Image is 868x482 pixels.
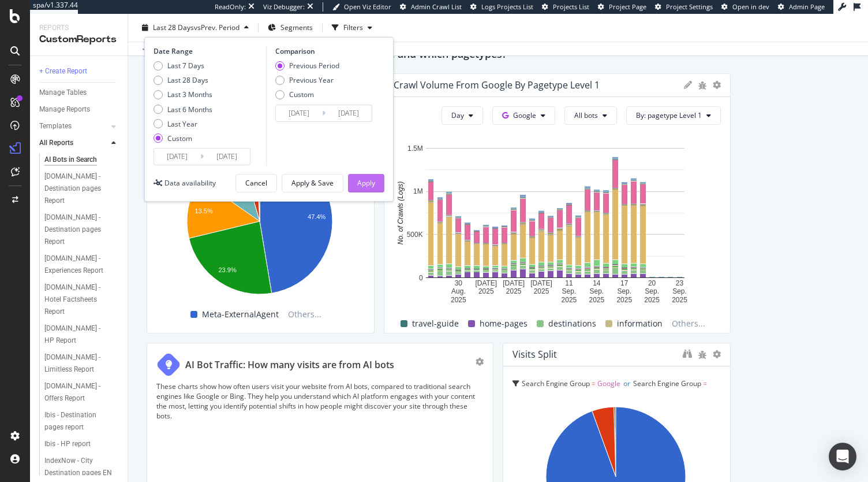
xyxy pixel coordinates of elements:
a: AI Bots in Search [44,154,119,166]
text: 2025 [562,296,577,304]
button: Filters [327,18,377,37]
div: Apply [357,178,375,188]
div: bug [698,351,707,359]
div: gear [476,358,484,366]
div: all.accor.com - HP Report [44,322,111,347]
text: Sep. [673,287,687,295]
button: By: pagetype Level 1 [626,106,721,125]
div: Visits Split [512,348,557,360]
a: Projects List [542,2,589,12]
span: = [592,379,596,388]
div: Last 3 Months [167,90,212,99]
div: Previous Year [275,75,339,85]
text: Sep. [618,287,632,295]
div: Last 7 Days [154,61,212,71]
button: All bots [564,106,617,125]
a: Manage Tables [39,87,119,99]
a: + Create Report [39,65,119,77]
a: [DOMAIN_NAME] - Destination pages Report [44,170,119,207]
button: Apply & Save [282,174,343,192]
input: Start Date [154,149,200,165]
span: Search Engine Group [633,379,701,388]
text: 23.9% [218,267,236,274]
text: No. of Crawls (Logs) [396,181,405,244]
div: AI Bots in Search [44,154,97,166]
a: Open Viz Editor [332,2,391,12]
span: information [617,317,663,331]
span: Last 28 Days [153,23,194,32]
div: Crawl Volume from Google by pagetype Level 1DayGoogleAll botsBy: pagetype Level 1A chart.travel-g... [384,73,731,333]
a: Project Page [598,2,646,12]
p: These charts show how often users visit your website from AI bots, compared to traditional search... [156,381,484,421]
text: 20 [648,279,656,287]
span: = [703,379,707,388]
span: Project Page [609,2,646,11]
text: [DATE] [503,279,525,287]
text: Aug. [451,287,466,295]
div: Ibis - HP report [44,438,91,450]
span: Project Settings [666,2,713,11]
text: 2025 [451,296,466,304]
a: Admin Page [778,2,825,12]
span: AI [615,395,622,405]
text: 0 [419,274,423,282]
span: or [530,395,537,405]
div: Viz Debugger: [263,2,305,12]
div: AI Bot Traffic: How many visits are from AI bots [185,358,394,372]
div: Crawl Volume from Google by pagetype Level 1 [394,79,600,91]
a: [DOMAIN_NAME] - Hotel Factsheets Report [44,281,119,318]
div: bug [698,81,707,90]
div: Last Year [167,119,197,129]
div: binoculars [683,349,692,358]
span: By: pagetype Level 1 [636,110,702,120]
div: Apply & Save [291,178,334,188]
text: 13.5% [194,207,212,214]
text: [DATE] [476,279,497,287]
div: Comparison [275,46,376,56]
div: all.accor.com - Destination pages Report [44,170,114,207]
text: 23 [676,279,684,287]
div: Custom [154,134,212,143]
a: Ibis - HP report [44,438,119,450]
svg: A chart. [394,142,717,305]
div: Last 6 Months [154,105,212,114]
div: Reports [39,23,118,33]
text: 30 [455,279,463,287]
span: Admin Crawl List [411,2,462,11]
div: Last 6 Months [167,105,212,114]
div: IndexNow - City Destination pages EN [44,455,113,479]
span: Bing [512,395,527,405]
span: Google [597,379,620,388]
div: Data availability [164,178,216,188]
div: Custom [289,90,314,99]
svg: A chart. [156,142,362,305]
span: Others... [283,307,326,321]
a: Templates [39,120,108,132]
div: Ibis - Destination pages report [44,409,111,433]
a: Open in dev [721,2,769,12]
span: Search Engine Group [522,379,590,388]
button: Last 28 DaysvsPrev. Period [137,18,253,37]
div: Crawl Volume by Other AI BotsOther AI BotsA chart.Meta-ExternalAgentOthers... [147,73,375,333]
input: End Date [325,105,372,121]
div: all.accor.com - Destination pages Report [44,212,114,248]
div: all.accor.com - Experiences Report [44,253,113,277]
text: 17 [620,279,628,287]
span: Admin Page [789,2,825,11]
a: Logs Projects List [470,2,533,12]
span: Projects List [553,2,589,11]
text: 2025 [645,296,660,304]
text: Sep. [562,287,577,295]
button: Cancel [235,174,277,192]
div: Last 28 Days [167,75,208,85]
input: Start Date [276,105,322,121]
div: Last 28 Days [154,75,212,85]
span: vs Prev. Period [194,23,240,32]
span: = [609,395,613,405]
span: Open Viz Editor [344,2,391,11]
div: Filters [343,23,363,32]
span: Others... [667,317,710,331]
div: Last 3 Months [154,90,212,99]
span: home-pages [480,317,527,331]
